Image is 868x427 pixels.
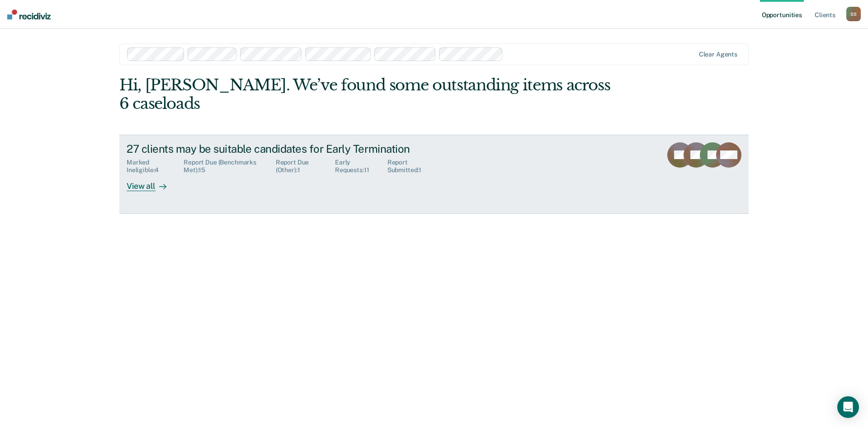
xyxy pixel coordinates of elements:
[127,174,177,192] div: View all
[119,135,749,214] a: 27 clients may be suitable candidates for Early TerminationMarked Ineligible:4Report Due (Benchma...
[699,51,737,58] div: Clear agents
[127,142,444,155] div: 27 clients may be suitable candidates for Early Termination
[335,159,387,174] div: Early Requests : 11
[837,396,859,418] div: Open Intercom Messenger
[184,159,276,174] div: Report Due (Benchmarks Met) : 15
[846,7,861,21] div: S S
[119,76,623,113] div: Hi, [PERSON_NAME]. We’ve found some outstanding items across 6 caseloads
[7,9,51,19] img: Recidiviz
[127,159,184,174] div: Marked Ineligible : 4
[387,159,444,174] div: Report Submitted : 1
[846,7,861,21] button: SS
[276,159,335,174] div: Report Due (Other) : 1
